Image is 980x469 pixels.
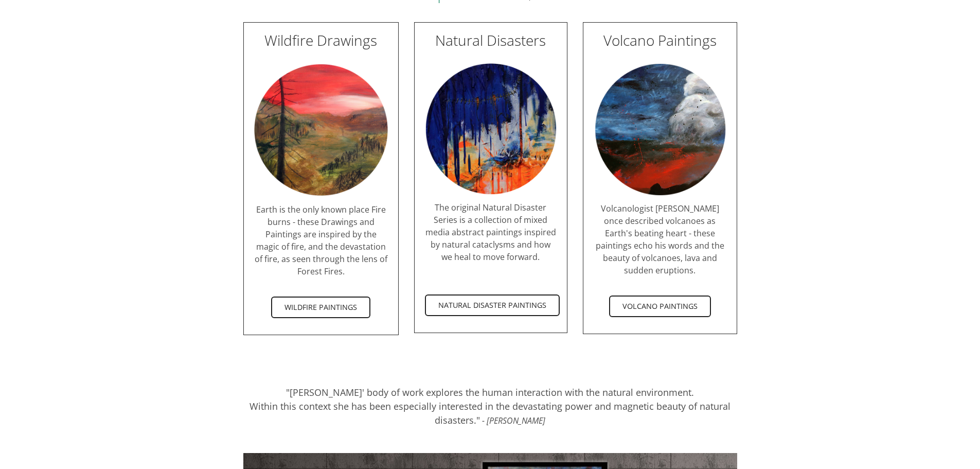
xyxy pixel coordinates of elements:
span: Volcano Paintings [610,297,710,316]
div: ​ [594,202,726,276]
h2: Wildfire Drawings [254,33,388,47]
a: Natural Disaster Paintings [425,294,560,316]
span: Wildfire Paintings [272,298,369,317]
div: ​ [254,203,388,277]
span: Earth is the only known place Fire burns - these Drawings and Paintings are inspired by the magic... [255,204,387,277]
a: Volcano Paintings [609,296,711,317]
span: Volcanologist [PERSON_NAME] once described volcanoes as Earth's beating heart - these paintings e... [596,203,724,276]
img: Volcanoes by Stephanie Peters [594,63,726,196]
h2: Natural Disasters [425,33,557,47]
em: ​ - [PERSON_NAME] [480,415,545,426]
img: Wildfires by Stephanie Peters [254,63,388,197]
span: The original Natural Disaster Series is a collection of mixed media abstract paintings inspired b... [425,202,556,263]
span: Natural Disaster Paintings [426,296,559,315]
a: Wildfire Paintings [271,297,370,318]
h2: Volcano Paintings [594,33,726,47]
font: "[PERSON_NAME]' body of work explores the human interaction with the natural environment. Within ... [250,386,730,426]
img: Natural Disasters by Stephanie Peters [425,63,557,195]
